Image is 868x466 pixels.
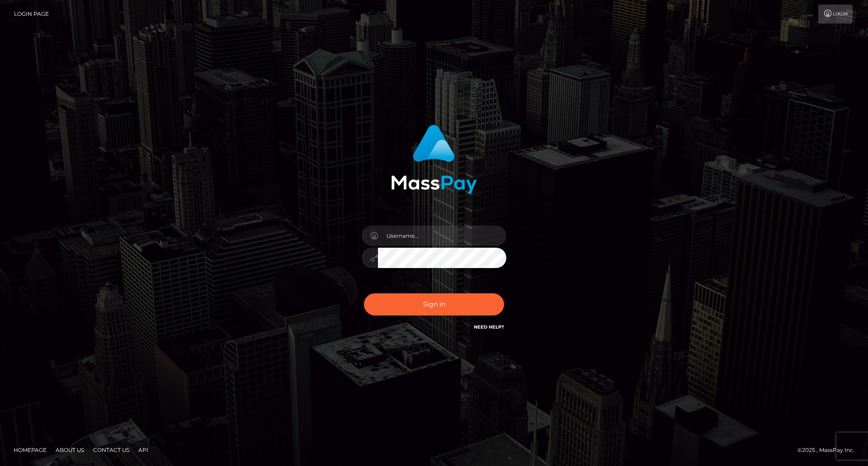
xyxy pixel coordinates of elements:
[818,5,853,24] a: Login
[378,226,506,246] input: Username...
[10,443,50,457] a: Homepage
[135,443,152,457] a: API
[474,324,504,330] a: Need Help?
[391,125,477,194] img: MassPay Login
[797,445,861,455] div: © 2025 , MassPay Inc.
[14,5,49,24] a: Login Page
[52,443,88,457] a: About Us
[90,443,133,457] a: Contact Us
[364,293,504,315] button: Sign in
